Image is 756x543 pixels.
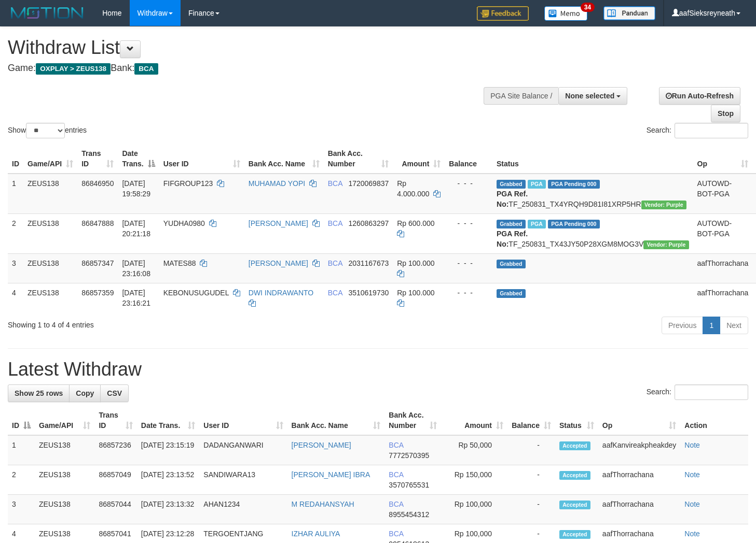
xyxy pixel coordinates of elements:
[137,435,199,465] td: [DATE] 23:15:19
[287,406,385,435] th: Bank Acc. Name: activate to sort column ascending
[559,530,590,539] span: Accepted
[94,495,136,524] td: 86857044
[507,435,555,465] td: -
[77,144,118,174] th: Trans ID: activate to sort column ascending
[8,384,70,402] a: Show 25 rows
[647,384,748,400] label: Search:
[81,219,114,227] span: 86847888
[122,179,150,198] span: [DATE] 19:58:29
[693,144,753,174] th: Op: activate to sort column ascending
[389,510,429,519] span: Copy 8955454312 to clipboard
[23,213,77,253] td: ZEUS138
[477,6,529,21] img: Feedback.jpg
[693,213,753,253] td: AUTOWD-BOT-PGA
[497,180,526,189] span: Grabbed
[528,180,546,189] span: Marked by aafnoeunsreypich
[647,123,748,138] label: Search:
[8,144,23,174] th: ID
[598,406,680,435] th: Op: activate to sort column ascending
[497,260,526,268] span: Grabbed
[603,6,655,20] img: panduan.png
[389,451,429,460] span: Copy 7772570395 to clipboard
[8,316,307,330] div: Showing 1 to 4 of 4 entries
[492,144,693,174] th: Status
[507,406,555,435] th: Balance: activate to sort column ascending
[684,441,700,449] a: Note
[324,144,393,174] th: Bank Acc. Number: activate to sort column ascending
[159,144,244,174] th: User ID: activate to sort column ascending
[137,406,199,435] th: Date Trans.: activate to sort column ascending
[441,435,507,465] td: Rp 50,000
[441,495,507,524] td: Rp 100,000
[134,63,158,75] span: BCA
[497,289,526,298] span: Grabbed
[23,144,77,174] th: Game/API: activate to sort column ascending
[76,389,94,397] span: Copy
[107,389,122,397] span: CSV
[81,179,114,188] span: 86846950
[249,179,305,188] a: MUHAMAD YOPI
[641,201,686,209] span: Vendor URL: https://trx4.1velocity.biz
[598,465,680,495] td: aafThorrachana
[249,289,313,297] a: DWI INDRAWANTO
[492,174,693,214] td: TF_250831_TX4YRQH9D81I81XRP5HR
[328,179,342,188] span: BCA
[675,384,748,400] input: Search:
[684,500,700,508] a: Note
[389,530,403,538] span: BCA
[8,5,87,21] img: MOTION_logo.png
[199,435,287,465] td: DADANGANWARI
[36,63,111,75] span: OXPLAY > ZEUS138
[8,253,23,283] td: 3
[559,501,590,509] span: Accepted
[244,144,324,174] th: Bank Acc. Name: activate to sort column ascending
[35,465,94,495] td: ZEUS138
[389,441,403,449] span: BCA
[23,174,77,214] td: ZEUS138
[81,259,114,267] span: 86857347
[384,406,441,435] th: Bank Acc. Number: activate to sort column ascending
[348,179,389,188] span: Copy 1720069837 to clipboard
[559,471,590,480] span: Accepted
[659,87,740,105] a: Run Auto-Refresh
[548,220,600,228] span: PGA Pending
[137,465,199,495] td: [DATE] 23:13:52
[8,435,35,465] td: 1
[122,259,150,278] span: [DATE] 23:16:08
[711,105,740,122] a: Stop
[35,495,94,524] td: ZEUS138
[8,174,23,214] td: 1
[441,465,507,495] td: Rp 150,000
[393,144,445,174] th: Amount: activate to sort column ascending
[581,3,595,12] span: 34
[449,178,488,189] div: - - -
[163,289,229,297] span: KEBONUSUGUDEL
[598,495,680,524] td: aafThorrachana
[348,219,389,227] span: Copy 1260863297 to clipboard
[292,530,340,538] a: IZHAR AULIYA
[389,500,403,508] span: BCA
[555,406,598,435] th: Status: activate to sort column ascending
[328,259,342,267] span: BCA
[137,495,199,524] td: [DATE] 23:13:32
[122,219,150,238] span: [DATE] 20:21:18
[81,289,114,297] span: 86857359
[292,441,351,449] a: [PERSON_NAME]
[703,317,720,334] a: 1
[397,219,434,227] span: Rp 600.000
[122,289,150,307] span: [DATE] 23:16:21
[163,179,213,188] span: FIFGROUP123
[544,6,588,21] img: Button%20Memo.svg
[26,123,65,138] select: Showentries
[565,92,614,100] span: None selected
[684,530,700,538] a: Note
[8,283,23,312] td: 4
[559,441,590,450] span: Accepted
[397,259,434,267] span: Rp 100.000
[662,317,703,334] a: Previous
[199,465,287,495] td: SANDIWARA13
[492,213,693,253] td: TF_250831_TX43JY50P28XGM8MOG3V
[328,289,342,297] span: BCA
[720,317,748,334] a: Next
[23,253,77,283] td: ZEUS138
